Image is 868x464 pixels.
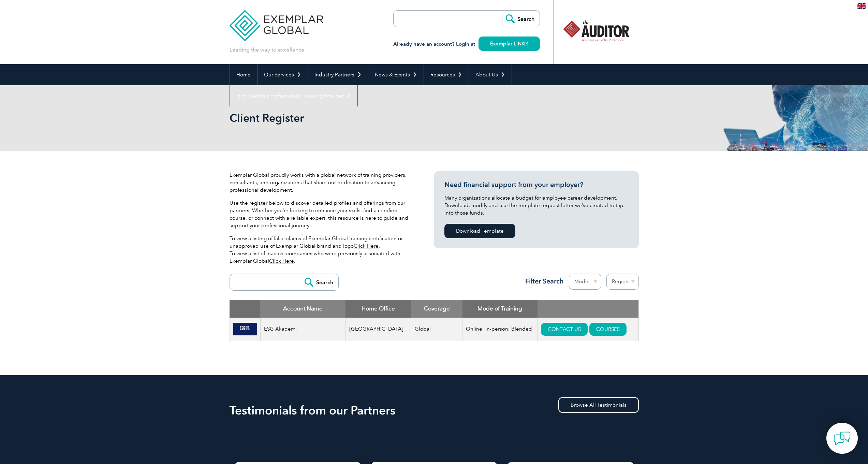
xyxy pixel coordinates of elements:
[462,300,538,318] th: Mode of Training: activate to sort column ascending
[230,171,414,194] p: Exemplar Global proudly works with a global network of training providers, consultants, and organ...
[230,199,414,229] p: Use the register below to discover detailed profiles and offerings from our partners. Whether you...
[269,258,294,264] a: Click Here
[393,40,540,48] h3: Already have an account? Login at
[462,318,538,341] td: Online; In-person; Blended
[258,64,308,85] a: Our Services
[541,323,588,336] a: CONTACT US
[589,323,627,336] a: COURSES
[260,318,345,341] td: ESG Akademi
[444,180,629,189] h3: Need financial support from your employer?
[525,42,528,45] img: open_square.png
[230,64,257,85] a: Home
[345,300,411,318] th: Home Office: activate to sort column ascending
[230,405,639,416] h2: Testimonials from our Partners
[301,274,338,290] input: Search
[230,85,357,106] a: Find Certified Professional / Training Provider
[230,113,516,124] h2: Client Register
[345,318,411,341] td: [GEOGRAPHIC_DATA]
[857,3,866,9] img: en
[558,397,639,413] a: Browse All Testimonials
[354,243,379,249] a: Click Here
[233,323,257,336] img: b30af040-fd5b-f011-bec2-000d3acaf2fb-logo.png
[230,235,414,265] p: To view a listing of false claims of Exemplar Global training certification or unapproved use of ...
[444,194,629,217] p: Many organizations allocate a budget for employee career development. Download, modify and use th...
[424,64,469,85] a: Resources
[538,300,638,318] th: : activate to sort column ascending
[260,300,345,318] th: Account Name: activate to sort column descending
[411,318,462,341] td: Global
[469,64,512,85] a: About Us
[411,300,462,318] th: Coverage: activate to sort column ascending
[479,37,540,51] a: Exemplar LINK
[308,64,368,85] a: Industry Partners
[230,46,304,54] p: Leading the way to excellence
[834,430,851,447] img: contact-chat.png
[368,64,424,85] a: News & Events
[444,224,515,238] a: Download Template
[521,277,564,286] h3: Filter Search
[502,11,540,27] input: Search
